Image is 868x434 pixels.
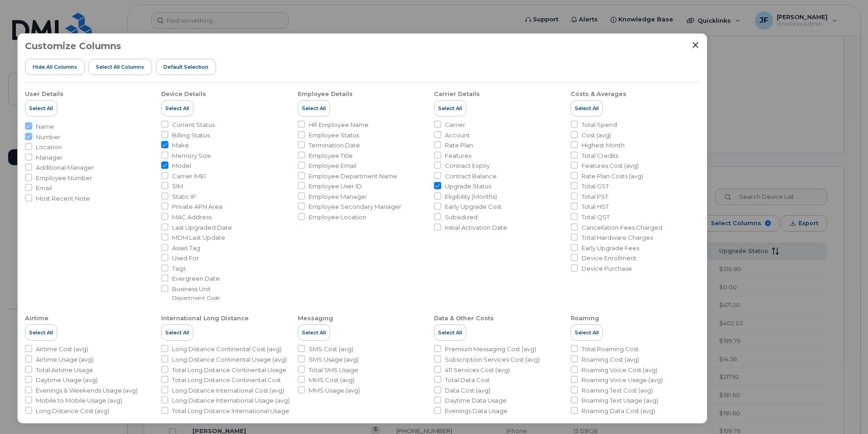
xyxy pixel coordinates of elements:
span: Roaming Cost (avg) [582,355,639,364]
button: Select All [161,324,193,341]
div: Messaging [298,314,333,323]
h3: Customize Columns [25,41,121,51]
span: MMS Cost (avg) [309,376,355,384]
span: Total QST [582,213,610,222]
span: Termination Date [309,141,360,150]
span: Manager [36,153,63,162]
span: Upgrade Status [445,182,491,191]
span: Long Distance Continental Usage (avg) [172,355,287,364]
span: Select All [165,329,189,336]
button: Hide All Columns [25,59,85,75]
span: Roaming Voice Cost (avg) [582,366,657,374]
span: 411 Services Cost (avg) [445,366,510,374]
span: Roaming Voice Usage (avg) [582,376,663,384]
span: Make [172,141,189,150]
span: Device Enrollment [582,254,636,262]
span: Total Long Distance Continental Usage [172,366,286,374]
span: Total Long Distance Continental Cost [172,376,281,384]
span: MAC Address [172,213,212,222]
span: Total GST [582,182,609,191]
span: Premium Messaging Cost (avg) [445,345,536,353]
span: Total Roaming Cost [582,345,639,353]
span: Early Upgrade Fees [582,244,639,252]
span: Select All [575,329,599,336]
span: Subscription Services Cost (avg) [445,355,540,364]
span: Select All [575,105,599,112]
span: Daytime Data Usage [445,396,507,405]
span: Model [172,161,191,170]
span: Location [36,143,62,151]
span: Select All [438,329,462,336]
span: Number [36,133,60,141]
span: Select All [438,105,462,112]
div: Data & Other Costs [434,314,494,323]
span: Device Purchase [582,264,632,273]
span: Roaming Data Cost (avg) [582,407,655,415]
span: Long Distance Continental Cost (avg) [172,345,281,353]
span: Carrier IMEI [172,172,206,181]
span: Total Airtime Usage [36,366,93,374]
span: Employee Title [309,151,353,160]
span: Billing Status [172,131,210,140]
span: Employee Department Name [309,172,397,181]
span: Roaming Text Cost (avg) [582,386,653,395]
span: Carrier [445,121,465,129]
span: Airtime Cost (avg) [36,345,88,353]
span: Employee Manager [309,192,367,201]
button: Select All [161,100,193,116]
span: Daytime Usage (avg) [36,376,98,384]
span: MDM Last Update [172,233,225,242]
span: Select All [302,329,326,336]
button: Close [691,41,700,49]
span: Evenings Data Usage [445,407,508,415]
span: Business Unit [172,285,220,293]
span: Evergreen Date [172,274,220,283]
span: Hide All Columns [33,63,77,71]
span: Features [445,151,471,160]
span: MMS Usage (avg) [309,386,360,395]
span: Total Long Distance International Usage [172,407,289,415]
div: Employee Details [298,90,353,98]
span: HR Employee Name [309,121,369,129]
button: Select All [25,100,57,116]
div: Roaming [571,314,599,323]
span: Employee Secondary Manager [309,202,401,211]
span: Total Data Cost [445,376,490,384]
span: Rate Plan Costs (avg) [582,172,643,181]
span: Highest Month [582,141,625,150]
div: Airtime [25,314,49,323]
span: Total Spend [582,121,617,129]
span: Current Status [172,121,215,129]
span: Private APN Area [172,202,222,211]
span: Additional Manager [36,163,94,172]
span: Contract Expiry [445,161,490,170]
span: Airtime Usage (avg) [36,355,94,364]
span: SMS Usage (avg) [309,355,359,364]
span: Data Cost (avg) [445,386,490,395]
span: Total Credits [582,151,618,160]
button: Select All [434,100,466,116]
span: Employee Email [309,161,356,170]
button: Select all Columns [89,59,153,75]
span: Last Upgraded Date [172,223,232,232]
span: Used For [172,254,199,262]
span: Initial Activation Date [445,223,507,232]
span: Employee Location [309,213,366,222]
div: User Details [25,90,64,98]
span: Email [36,184,52,192]
span: Subsidized [445,213,478,222]
div: International Long Distance [161,314,249,323]
span: Select All [165,105,189,112]
button: Select All [571,324,603,341]
span: Features Cost (avg) [582,161,639,170]
span: Memory Size [172,151,211,160]
span: Evenings & Weekends Usage (avg) [36,386,138,395]
span: Long Distance Cost (avg) [36,407,109,415]
span: Select all Columns [96,63,144,71]
span: SIM [172,182,183,191]
span: Asset Tag [172,244,200,252]
span: Eligibility (Months) [445,192,497,201]
span: Long Distance International Cost (avg) [172,386,284,395]
button: Select All [571,100,603,116]
span: Mobile to Mobile Usage (avg) [36,396,122,405]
